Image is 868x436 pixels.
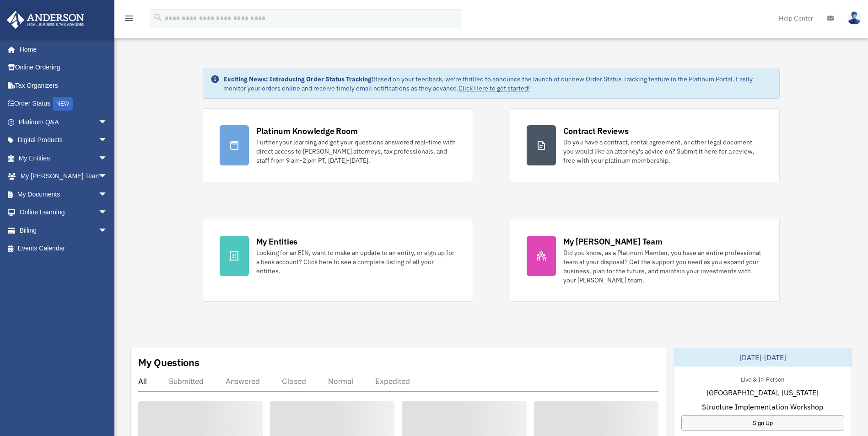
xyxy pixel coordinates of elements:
[6,149,121,167] a: My Entitiesarrow_drop_down
[138,356,199,369] div: My Questions
[153,12,163,22] i: search
[124,13,135,24] i: menu
[6,40,117,58] a: Home
[6,203,121,222] a: Online Learningarrow_drop_down
[328,377,353,386] div: Normal
[681,415,844,431] a: Sign Up
[282,377,306,386] div: Closed
[733,374,792,383] div: Live & In-Person
[98,113,117,132] span: arrow_drop_down
[98,167,117,186] span: arrow_drop_down
[510,108,780,182] a: Contract Reviews Do you have a contract, rental agreement, or other legal document you would like...
[563,248,763,285] div: Did you know, as a Platinum Member, you have an entire professional team at your disposal? Get th...
[6,167,121,186] a: My [PERSON_NAME] Teamarrow_drop_down
[510,219,780,302] a: My [PERSON_NAME] Team Did you know, as a Platinum Member, you have an entire professional team at...
[563,236,663,247] div: My [PERSON_NAME] Team
[6,58,121,77] a: Online Ordering
[6,131,121,149] a: Digital Productsarrow_drop_down
[124,16,135,24] a: menu
[563,138,763,165] div: Do you have a contract, rental agreement, or other legal document you would like an attorney's ad...
[375,377,410,386] div: Expedited
[203,219,473,302] a: My Entities Looking for an EIN, want to make an update to an entity, or sign up for a bank accoun...
[6,76,121,95] a: Tax Organizers
[98,149,117,168] span: arrow_drop_down
[256,248,456,276] div: Looking for an EIN, want to make an update to an entity, or sign up for a bank account? Click her...
[169,377,204,386] div: Submitted
[98,185,117,204] span: arrow_drop_down
[138,377,147,386] div: All
[226,377,260,386] div: Answered
[6,185,121,203] a: My Documentsarrow_drop_down
[256,125,358,137] div: Platinum Knowledge Room
[847,11,861,25] img: User Pic
[223,74,772,93] div: Based on your feedback, we're thrilled to announce the launch of our new Order Status Tracking fe...
[4,11,87,29] img: Anderson Advisors Platinum Portal
[674,348,852,367] div: [DATE]-[DATE]
[563,125,629,137] div: Contract Reviews
[53,97,73,111] div: NEW
[98,221,117,240] span: arrow_drop_down
[458,84,530,92] a: Click Here to get started!
[223,75,373,83] strong: Exciting News: Introducing Order Status Tracking!
[98,203,117,222] span: arrow_drop_down
[706,387,819,398] span: [GEOGRAPHIC_DATA], [US_STATE]
[702,401,823,412] span: Structure Implementation Workshop
[6,239,121,258] a: Events Calendar
[6,221,121,239] a: Billingarrow_drop_down
[256,138,456,165] div: Further your learning and get your questions answered real-time with direct access to [PERSON_NAM...
[203,108,473,182] a: Platinum Knowledge Room Further your learning and get your questions answered real-time with dire...
[6,113,121,131] a: Platinum Q&Aarrow_drop_down
[6,95,121,113] a: Order StatusNEW
[256,236,297,247] div: My Entities
[98,131,117,150] span: arrow_drop_down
